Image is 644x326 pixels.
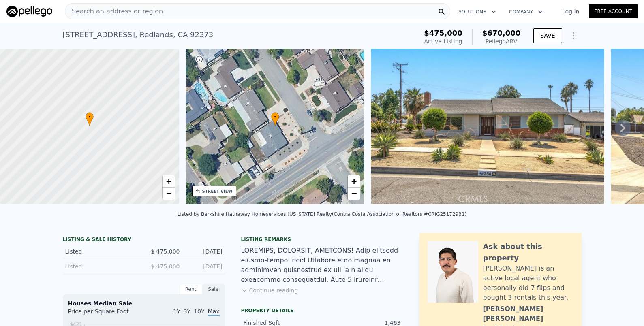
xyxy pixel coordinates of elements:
div: Listed by Berkshire Hathaway Homeservices [US_STATE] Realty (Contra Costa Association of Realtors... [178,211,466,217]
div: Rent [180,284,202,294]
img: Sale: 167359818 Parcel: 15655952 [371,49,604,204]
div: Listed [65,247,137,256]
div: Property details [241,307,403,314]
button: Continue reading [241,286,298,294]
span: • [271,113,279,121]
button: Company [503,4,549,19]
span: + [351,176,357,186]
a: Zoom in [348,175,360,188]
span: • [86,113,94,121]
span: Active Listing [424,38,462,45]
button: Solutions [452,4,503,19]
span: $ 475,000 [151,248,180,255]
div: Sale [202,284,225,294]
div: Price per Square Foot [68,307,144,320]
img: Pellego [6,6,52,17]
span: Max [208,308,220,316]
a: Free Account [589,4,638,18]
div: [DATE] [186,262,223,271]
span: $475,000 [424,29,462,37]
div: Pellego ARV [482,37,521,45]
div: Houses Median Sale [68,299,220,307]
div: LOREMIPS, DOLORSIT, AMETCONS! Adip elitsedd eiusmo-tempo Incid Utlabore etdo magnaa en adminimven... [241,246,403,285]
div: [DATE] [186,247,223,256]
span: $ 475,000 [151,263,180,270]
span: 1Y [173,308,180,315]
button: Show Options [565,28,582,44]
span: + [166,176,171,186]
span: 3Y [184,308,190,315]
a: Zoom out [348,188,360,200]
div: [PERSON_NAME] is an active local agent who personally did 7 flips and bought 3 rentals this year. [483,264,573,303]
div: • [271,112,279,126]
div: • [86,112,94,126]
div: Listing remarks [241,236,403,243]
span: Search an address or region [65,6,163,16]
a: Log In [552,7,589,15]
div: Ask about this property [483,241,573,264]
span: 10Y [194,308,204,315]
button: SAVE [533,28,562,43]
div: STREET VIEW [202,188,233,194]
span: − [166,188,171,198]
span: $670,000 [482,29,521,37]
div: [PERSON_NAME] [PERSON_NAME] [483,304,573,324]
div: LISTING & SALE HISTORY [63,236,225,244]
span: − [351,188,357,198]
a: Zoom out [163,188,175,200]
div: Listed [65,262,137,271]
a: Zoom in [163,175,175,188]
div: [STREET_ADDRESS] , Redlands , CA 92373 [63,29,214,40]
